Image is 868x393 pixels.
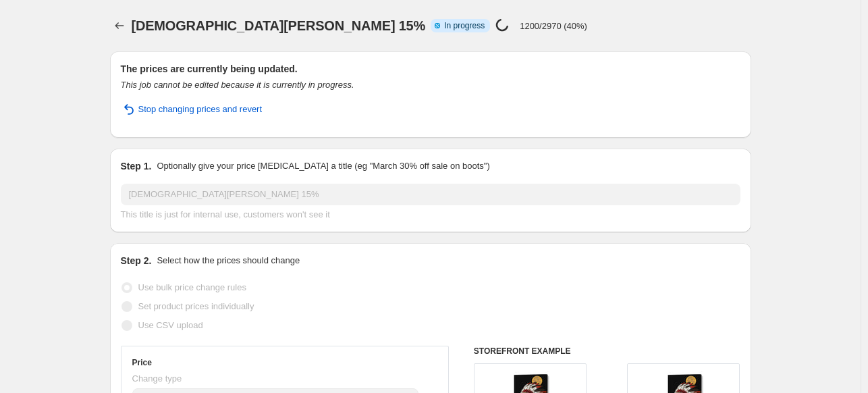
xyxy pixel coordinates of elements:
[138,282,246,292] span: Use bulk price change rules
[113,99,271,120] button: Stop changing prices and revert
[520,21,587,31] p: 1200/2970 (40%)
[138,320,203,330] span: Use CSV upload
[121,62,740,76] h2: The prices are currently being updated.
[444,20,485,31] span: In progress
[121,159,152,173] h2: Step 1.
[138,103,263,116] span: Stop changing prices and revert
[132,357,152,368] h3: Price
[157,159,489,173] p: Optionally give your price [MEDICAL_DATA] a title (eg "March 30% off sale on boots")
[138,301,254,311] span: Set product prices individually
[121,80,354,90] i: This job cannot be edited because it is currently in progress.
[121,254,152,267] h2: Step 2.
[157,254,300,267] p: Select how the prices should change
[110,16,129,35] button: Price change jobs
[474,346,740,357] h6: STOREFRONT EXAMPLE
[121,209,330,219] span: This title is just for internal use, customers won't see it
[121,184,740,205] input: 30% off holiday sale
[132,373,182,384] span: Change type
[132,18,426,33] span: [DEMOGRAPHIC_DATA][PERSON_NAME] 15%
